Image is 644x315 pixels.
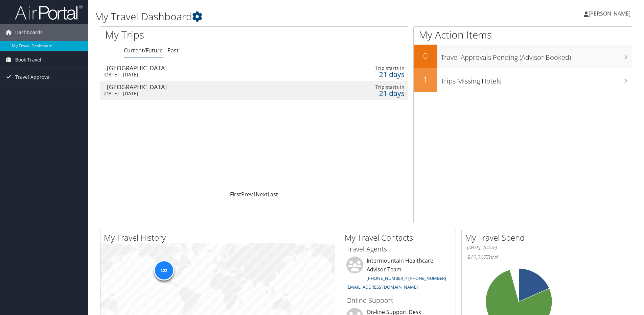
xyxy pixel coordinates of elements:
a: [EMAIL_ADDRESS][DOMAIN_NAME] [346,284,418,290]
span: Travel Approval [15,69,51,86]
div: 122 [154,260,174,281]
div: Trip starts in [336,65,405,71]
a: Next [256,191,268,198]
a: [PERSON_NAME] [584,3,637,24]
a: Current/Future [124,47,163,54]
h1: My Action Items [414,28,632,42]
img: airportal-logo.png [15,4,83,20]
h3: Travel Approvals Pending (Advisor Booked) [441,49,632,62]
div: 21 days [336,71,405,77]
div: [DATE] - [DATE] [103,91,294,97]
a: Prev [241,191,253,198]
div: 21 days [336,90,405,96]
h6: Total [467,253,571,261]
h1: My Travel Dashboard [95,9,456,24]
a: [PHONE_NUMBER] / [PHONE_NUMBER] [367,275,446,281]
li: Intermountain Healthcare Advisor Team [343,257,454,293]
h2: My Travel History [104,232,335,243]
h3: Travel Agents [346,244,451,254]
span: Book Travel [15,51,41,68]
a: 1 [253,191,256,198]
a: Past [167,47,179,54]
a: First [230,191,241,198]
span: Dashboards [15,24,43,41]
h6: [DATE] - [DATE] [467,244,571,251]
a: 0Travel Approvals Pending (Advisor Booked) [414,45,632,68]
h2: 0 [414,50,437,62]
h1: My Trips [105,28,275,42]
span: [PERSON_NAME] [589,10,630,17]
div: [GEOGRAPHIC_DATA] [107,84,297,90]
div: [DATE] - [DATE] [103,72,294,78]
a: Last [268,191,278,198]
span: $12,207 [467,253,486,261]
div: Trip starts in [336,84,405,90]
h2: My Travel Spend [465,232,576,243]
h2: My Travel Contacts [345,232,456,243]
h3: Online Support [346,296,451,305]
div: [GEOGRAPHIC_DATA] [107,65,297,71]
a: 1Trips Missing Hotels [414,68,632,92]
h3: Trips Missing Hotels [441,73,632,86]
h2: 1 [414,74,437,85]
